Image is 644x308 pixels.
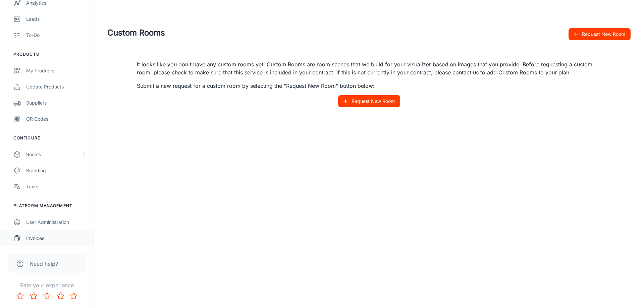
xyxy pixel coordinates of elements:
p: It looks like you don't have any custom rooms yet! Custom Rooms are room scenes that we build for... [137,60,601,76]
button: Request New Room [569,28,631,40]
div: QR Codes [26,115,87,123]
div: Suppliers [26,99,87,107]
div: Leads [26,15,87,23]
h4: Custom Rooms [107,27,569,39]
div: Rooms [26,151,82,158]
div: My Products [26,67,87,74]
button: Request New Room [338,95,400,107]
p: Submit a new request for a custom room by selecting the "Request New Room" button below: [137,82,601,90]
div: To-do [26,32,87,39]
div: Update Products [26,83,87,90]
